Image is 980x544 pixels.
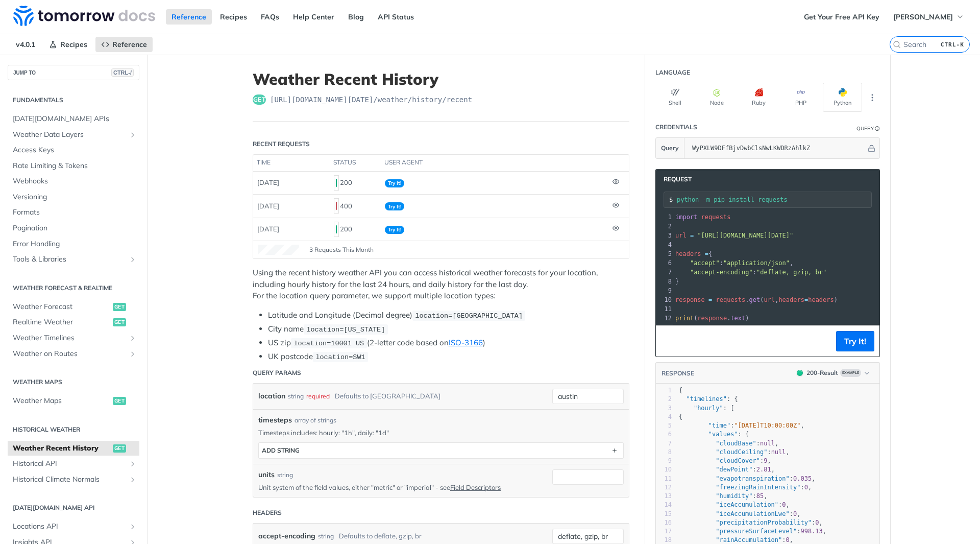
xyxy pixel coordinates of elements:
[679,431,749,438] span: : {
[13,443,110,454] span: Weather Recent History
[8,519,139,534] a: Locations APIShow subpages for Locations API
[315,353,365,361] span: location=SW1
[270,94,472,105] span: https://api.tomorrow.io/v4/weather/history/recent
[823,83,862,112] button: Python
[8,330,139,346] a: Weather TimelinesShow subpages for Weather Timelines
[716,484,800,491] span: "freezingRainIntensity"
[8,472,139,487] a: Historical Climate NormalsShow subpages for Historical Climate Normals
[656,212,673,222] div: 1
[716,457,760,464] span: "cloudCover"
[13,333,126,343] span: Weather Timelines
[804,484,808,491] span: 0
[13,192,137,202] span: Versioning
[836,331,874,351] button: Try It!
[268,310,629,321] li: Latitude and Longitude (Decimal degree)
[253,94,266,105] span: get
[656,222,673,231] div: 2
[13,6,155,26] img: Tomorrow.io Weather API Docs
[690,269,753,276] span: "accept-encoding"
[415,312,523,320] span: location=[GEOGRAPHIC_DATA]
[866,143,877,153] button: Hide
[13,459,126,469] span: Historical API
[679,510,801,517] span: : ,
[253,508,282,517] div: Headers
[450,483,501,491] a: Field Descriptors
[675,259,793,267] span: : ,
[10,37,41,52] span: v4.0.1
[449,338,483,347] a: ISO-3166
[112,40,147,49] span: Reference
[679,519,823,526] span: : ,
[8,174,139,189] a: Webhooks
[8,236,139,252] a: Error Handling
[656,138,684,158] button: Query
[655,123,697,132] div: Credentials
[258,483,537,492] p: Unit system of the field values, either "metric" or "imperial" - see
[656,475,672,483] div: 11
[656,386,672,395] div: 1
[734,422,800,429] span: "[DATE]T10:00:00Z"
[268,323,629,335] li: City name
[679,475,815,482] span: : ,
[287,9,340,25] a: Help Center
[656,295,673,304] div: 10
[656,501,672,509] div: 14
[656,268,673,277] div: 7
[253,155,330,171] th: time
[257,225,279,233] span: [DATE]
[8,96,139,105] h2: Fundamentals
[656,448,672,457] div: 8
[815,519,819,526] span: 0
[856,125,880,132] div: QueryInformation
[13,396,110,406] span: Weather Maps
[253,70,629,88] h1: Weather Recent History
[330,155,381,171] th: status
[808,296,834,303] span: headers
[336,225,337,233] span: 200
[723,259,790,267] span: "application/json"
[259,443,623,458] button: ADD string
[334,174,377,192] div: 200
[716,528,797,535] span: "pressureSurfaceLevel"
[708,431,738,438] span: "values"
[372,9,420,25] a: API Status
[679,501,790,508] span: : ,
[798,9,885,25] a: Get Your Free API Key
[800,528,822,535] span: 998.13
[893,40,901,49] svg: Search
[697,232,793,239] span: "[URL][DOMAIN_NAME][DATE]"
[690,232,694,239] span: =
[13,239,137,249] span: Error Handling
[656,492,672,501] div: 13
[675,315,694,322] span: print
[687,138,866,158] input: apikey
[756,492,764,500] span: 85
[385,179,404,187] span: Try It!
[675,250,712,257] span: {
[793,475,812,482] span: 0.035
[656,527,672,536] div: 17
[675,278,679,285] span: }
[339,529,422,543] div: Defaults to deflate, gzip, br
[8,158,139,174] a: Rate Limiting & Tokens
[782,501,786,508] span: 0
[697,315,727,322] span: response
[661,334,675,349] button: Copy to clipboard
[8,111,139,127] a: [DATE][DOMAIN_NAME] APIs
[129,131,137,139] button: Show subpages for Weather Data Layers
[334,221,377,238] div: 200
[129,523,137,531] button: Show subpages for Locations API
[679,440,778,447] span: : ,
[656,249,673,258] div: 5
[661,368,695,379] button: RESPONSE
[675,232,687,239] span: url
[8,503,139,512] h2: [DATE][DOMAIN_NAME] API
[804,296,808,303] span: =
[318,529,334,543] div: string
[8,127,139,143] a: Weather Data LayersShow subpages for Weather Data Layers
[797,370,803,376] span: 200
[8,221,139,236] a: Pagination
[13,161,137,171] span: Rate Limiting & Tokens
[656,277,673,286] div: 8
[705,250,708,257] span: =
